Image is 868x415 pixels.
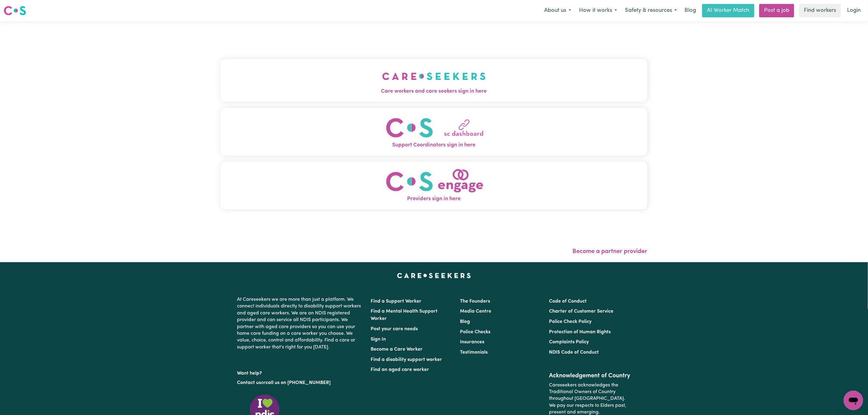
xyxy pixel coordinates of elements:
[221,141,647,149] span: Support Coordinators sign in here
[549,350,599,355] a: NDIS Code of Conduct
[221,195,647,203] span: Providers sign in here
[540,4,575,17] button: About us
[575,4,621,17] button: How it works
[799,4,841,17] a: Find workers
[221,59,647,101] button: Care workers and care seekers sign in here
[221,108,647,156] button: Support Coordinators sign in here
[371,309,438,321] a: Find a Mental Health Support Worker
[460,319,470,324] a: Blog
[266,380,331,385] a: call us on [PHONE_NUMBER]
[460,299,490,304] a: The Founders
[573,249,647,255] a: Become a partner provider
[397,273,471,278] a: Careseekers home page
[702,4,754,17] a: AI Worker Match
[844,391,863,410] iframe: Button to launch messaging window, conversation in progress
[549,330,611,334] a: Protection of Human Rights
[549,340,589,345] a: Complaints Policy
[681,4,700,17] a: Blog
[371,337,386,342] a: Sign In
[4,4,26,18] a: Careseekers logo
[371,357,442,362] a: Find a disability support worker
[221,162,647,209] button: Providers sign in here
[549,299,587,304] a: Code of Conduct
[371,327,418,331] a: Post your care needs
[460,350,488,355] a: Testimonials
[371,299,422,304] a: Find a Support Worker
[460,340,484,345] a: Insurances
[621,4,681,17] button: Safety & resources
[549,319,592,324] a: Police Check Policy
[237,368,364,377] p: Want help?
[371,367,429,372] a: Find an aged care worker
[237,380,261,385] a: Contact us
[221,87,647,95] span: Care workers and care seekers sign in here
[460,330,490,334] a: Police Checks
[843,4,864,17] a: Login
[371,347,423,352] a: Become a Care Worker
[759,4,794,17] a: Post a job
[237,377,364,389] p: or
[237,294,364,353] p: At Careseekers we are more than just a platform. We connect individuals directly to disability su...
[4,5,26,16] img: Careseekers logo
[460,309,491,314] a: Media Centre
[549,372,631,379] h2: Acknowledgement of Country
[549,309,613,314] a: Charter of Customer Service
